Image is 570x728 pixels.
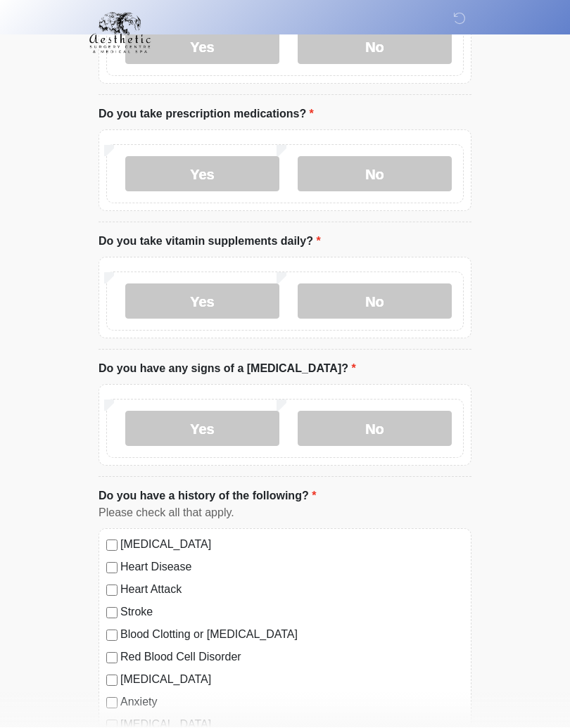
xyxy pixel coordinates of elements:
input: Anxiety [106,698,118,709]
label: Heart Disease [120,559,464,576]
div: Please check all that apply. [99,505,471,522]
label: Do you have any signs of a [MEDICAL_DATA]? [99,361,356,378]
label: Red Blood Cell Disorder [120,649,464,666]
input: Heart Attack [106,585,118,596]
input: Heart Disease [106,563,118,574]
label: No [298,157,452,192]
label: [MEDICAL_DATA] [120,672,464,689]
label: Stroke [120,604,464,621]
input: [MEDICAL_DATA] [106,540,118,551]
label: Anxiety [120,694,464,711]
input: Stroke [106,608,118,619]
label: [MEDICAL_DATA] [120,537,464,554]
label: Do you take prescription medications? [99,106,314,123]
label: Yes [125,411,279,447]
label: No [298,411,452,447]
input: Red Blood Cell Disorder [106,653,118,664]
input: Blood Clotting or [MEDICAL_DATA] [106,630,118,641]
label: Yes [125,157,279,192]
img: Aesthetic Surgery Centre, PLLC Logo [84,11,156,56]
label: Yes [125,284,279,319]
label: Do you have a history of the following? [99,488,316,505]
label: Blood Clotting or [MEDICAL_DATA] [120,627,464,644]
input: [MEDICAL_DATA] [106,675,118,687]
label: Heart Attack [120,582,464,599]
label: No [298,284,452,319]
label: Do you take vitamin supplements daily? [99,234,321,250]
